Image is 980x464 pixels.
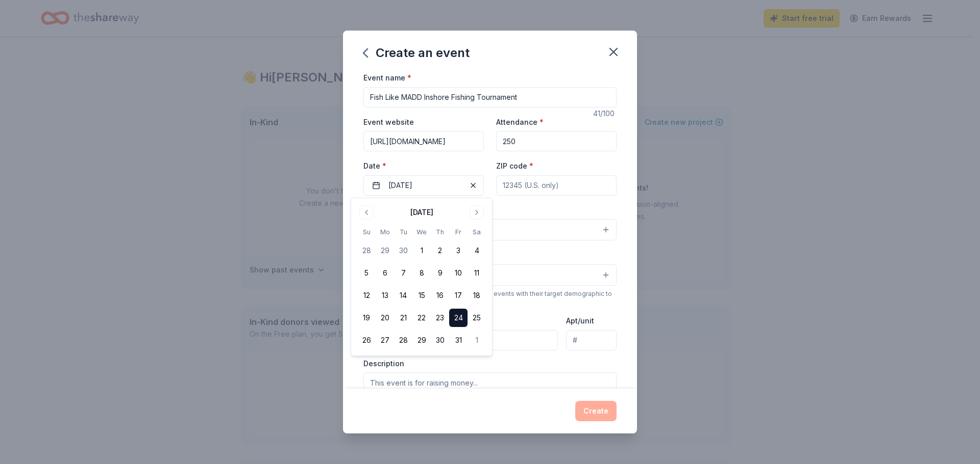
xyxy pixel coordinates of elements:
button: 15 [412,286,431,305]
button: 1 [412,241,431,260]
div: 41 /100 [593,107,617,120]
button: 16 [431,286,449,305]
button: 31 [449,331,468,349]
th: Saturday [468,227,486,237]
input: 20 [496,131,617,151]
button: 5 [357,264,376,282]
th: Monday [376,227,394,237]
th: Tuesday [394,227,412,237]
button: 1 [468,331,486,349]
button: 11 [468,264,486,282]
th: Thursday [431,227,449,237]
button: 17 [449,286,468,305]
button: 26 [357,331,376,349]
button: 29 [376,241,394,260]
button: 29 [412,331,431,349]
label: Attendance [496,117,544,127]
button: 10 [449,264,468,282]
button: 25 [468,309,486,327]
label: Date [363,161,484,171]
button: 22 [412,309,431,327]
button: [DATE] [363,175,484,196]
div: [DATE] [410,206,433,219]
input: https://www... [363,131,484,151]
button: 6 [376,264,394,282]
input: 12345 (U.S. only) [496,175,617,196]
th: Wednesday [412,227,431,237]
button: 28 [394,331,412,349]
label: ZIP code [496,161,533,171]
button: 24 [449,309,468,327]
label: Description [363,359,404,369]
button: 19 [357,309,376,327]
label: Apt/unit [566,316,594,326]
button: 23 [431,309,449,327]
button: 12 [357,286,376,305]
button: 14 [394,286,412,305]
button: 20 [376,309,394,327]
th: Friday [449,227,468,237]
button: 9 [431,264,449,282]
button: 30 [394,241,412,260]
button: 13 [376,286,394,305]
button: 28 [357,241,376,260]
div: Create an event [363,45,470,61]
button: 3 [449,241,468,260]
th: Sunday [357,227,376,237]
label: Event website [363,117,414,127]
button: 30 [431,331,449,349]
button: Go to next month [470,205,484,220]
button: 18 [468,286,486,305]
button: 7 [394,264,412,282]
input: Spring Fundraiser [363,87,617,107]
button: 8 [412,264,431,282]
button: Go to previous month [359,205,374,220]
button: 27 [376,331,394,349]
label: Event name [363,73,411,83]
button: 4 [468,241,486,260]
button: 21 [394,309,412,327]
button: 2 [431,241,449,260]
input: # [566,330,617,350]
